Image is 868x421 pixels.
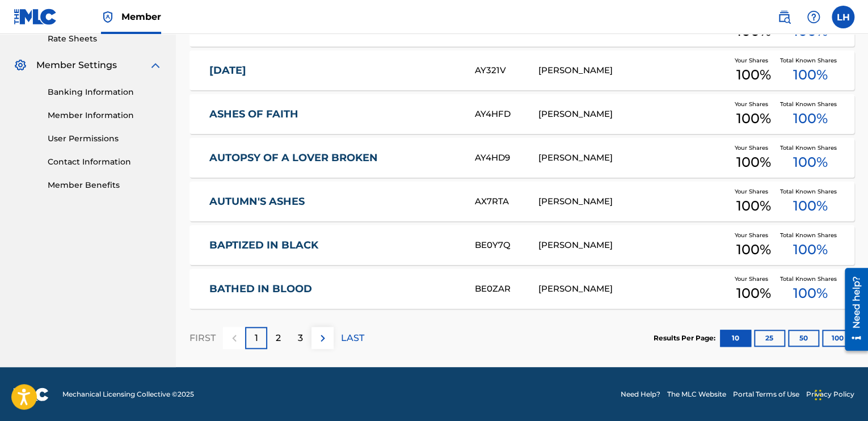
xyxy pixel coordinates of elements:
[811,367,868,421] iframe: Chat Widget
[209,239,460,252] a: BAPTIZED IN BLACK
[121,10,161,23] span: Member
[720,330,751,347] button: 10
[14,58,27,72] img: Member Settings
[475,195,538,208] div: AX7RTA
[793,108,828,129] span: 100 %
[276,331,281,345] p: 2
[621,389,660,399] a: Need Help?
[209,283,460,296] a: BATHED IN BLOOD
[48,156,162,168] a: Contact Information
[48,179,162,191] a: Member Benefits
[807,10,820,24] img: help
[754,330,785,347] button: 25
[735,144,773,152] span: Your Shares
[773,6,795,28] a: Public Search
[736,65,771,85] span: 100 %
[475,151,538,165] div: AY4HD9
[209,195,460,208] a: AUTUMN'S ASHES
[736,196,771,216] span: 100 %
[780,56,841,65] span: Total Known Shares
[255,331,258,345] p: 1
[780,275,841,283] span: Total Known Shares
[48,33,162,45] a: Rate Sheets
[189,331,216,345] p: FIRST
[538,195,728,208] div: [PERSON_NAME]
[14,388,49,401] img: logo
[832,6,854,28] div: User Menu
[101,10,115,24] img: Top Rightsholder
[209,64,460,77] a: [DATE]
[538,239,728,252] div: [PERSON_NAME]
[822,330,853,347] button: 100
[735,275,773,283] span: Your Shares
[538,64,728,77] div: [PERSON_NAME]
[475,283,538,296] div: BE0ZAR
[780,231,841,239] span: Total Known Shares
[36,58,117,72] span: Member Settings
[209,108,460,121] a: ASHES OF FAITH
[793,283,828,304] span: 100 %
[538,108,728,121] div: [PERSON_NAME]
[475,108,538,121] div: AY4HFD
[788,330,819,347] button: 50
[736,152,771,172] span: 100 %
[538,151,728,165] div: [PERSON_NAME]
[316,331,330,345] img: right
[735,56,773,65] span: Your Shares
[149,58,162,72] img: expand
[209,151,460,165] a: AUTOPSY OF A LOVER BROKEN
[48,86,162,98] a: Banking Information
[667,389,726,399] a: The MLC Website
[48,110,162,121] a: Member Information
[815,378,821,412] div: Drag
[475,64,538,77] div: AY321V
[780,100,841,108] span: Total Known Shares
[780,187,841,196] span: Total Known Shares
[736,283,771,304] span: 100 %
[62,389,194,399] span: Mechanical Licensing Collective © 2025
[793,239,828,260] span: 100 %
[14,9,57,25] img: MLC Logo
[736,239,771,260] span: 100 %
[733,389,799,399] a: Portal Terms of Use
[654,333,718,343] p: Results Per Page:
[735,100,773,108] span: Your Shares
[735,231,773,239] span: Your Shares
[793,152,828,172] span: 100 %
[736,108,771,129] span: 100 %
[538,283,728,296] div: [PERSON_NAME]
[298,331,303,345] p: 3
[780,144,841,152] span: Total Known Shares
[777,10,791,24] img: search
[802,6,825,28] div: Help
[793,196,828,216] span: 100 %
[48,133,162,145] a: User Permissions
[836,263,868,355] iframe: Resource Center
[341,331,364,345] p: LAST
[475,239,538,252] div: BE0Y7Q
[735,187,773,196] span: Your Shares
[793,65,828,85] span: 100 %
[806,389,854,399] a: Privacy Policy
